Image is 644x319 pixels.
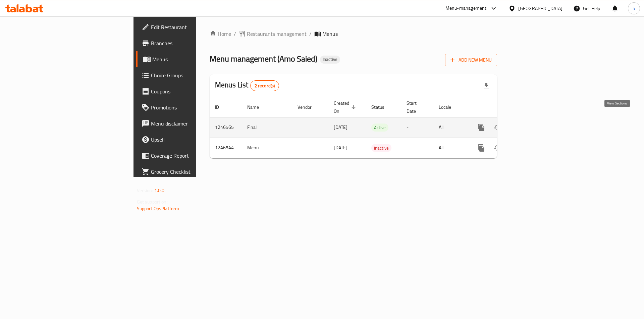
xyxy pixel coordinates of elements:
[239,30,307,38] a: Restaurants management
[242,138,292,158] td: Menu
[445,4,487,12] div: Menu-management
[433,138,468,158] td: All
[439,103,460,111] span: Locale
[136,115,241,132] a: Menu disclaimer
[137,197,168,206] span: Get support on:
[298,103,320,111] span: Vendor
[136,35,241,51] a: Branches
[334,99,358,115] span: Created On
[251,83,279,89] span: 2 record(s)
[489,119,505,136] button: Change Status
[468,97,543,117] th: Actions
[407,99,425,115] span: Start Date
[151,136,236,144] span: Upsell
[250,80,279,91] div: Total records count
[136,99,241,115] a: Promotions
[151,87,236,95] span: Coupons
[136,164,241,180] a: Grocery Checklist
[247,103,268,111] span: Name
[518,5,562,12] div: [GEOGRAPHIC_DATA]
[320,57,340,62] span: Inactive
[136,67,241,83] a: Choice Groups
[242,117,292,138] td: Final
[136,19,241,35] a: Edit Restaurant
[210,30,497,38] nav: breadcrumb
[478,78,494,94] div: Export file
[137,204,179,213] a: Support.OpsPlatform
[247,30,307,38] span: Restaurants management
[371,124,388,132] div: Active
[371,124,388,132] span: Active
[433,117,468,138] td: All
[151,23,236,31] span: Edit Restaurant
[473,140,489,156] button: more
[371,144,391,152] div: Inactive
[136,132,241,148] a: Upsell
[151,39,236,47] span: Branches
[371,144,391,152] span: Inactive
[309,30,312,38] li: /
[136,148,241,164] a: Coverage Report
[136,51,241,67] a: Menus
[136,83,241,99] a: Coupons
[633,5,635,12] span: b
[151,71,236,79] span: Choice Groups
[473,119,489,136] button: more
[151,152,236,160] span: Coverage Report
[322,30,338,38] span: Menus
[137,186,153,195] span: Version:
[371,103,393,111] span: Status
[450,56,492,64] span: Add New Menu
[215,103,228,111] span: ID
[210,97,543,158] table: enhanced table
[151,168,236,176] span: Grocery Checklist
[210,51,317,66] span: Menu management ( Amo Saied )
[154,186,165,195] span: 1.0.0
[320,56,340,64] div: Inactive
[334,143,347,152] span: [DATE]
[445,54,497,66] button: Add New Menu
[215,80,279,91] h2: Menus List
[152,55,236,63] span: Menus
[151,119,236,128] span: Menu disclaimer
[401,138,433,158] td: -
[334,123,347,132] span: [DATE]
[401,117,433,138] td: -
[151,103,236,111] span: Promotions
[489,140,505,156] button: Change Status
